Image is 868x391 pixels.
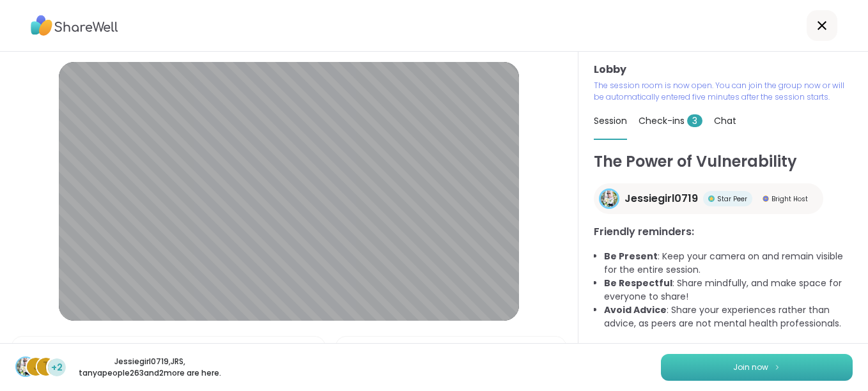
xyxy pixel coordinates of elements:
[714,114,736,127] span: Chat
[763,195,769,202] img: Bright Host
[604,277,672,289] b: Be Respectful
[639,114,702,127] span: Check-ins
[733,362,768,373] span: Join now
[33,358,39,375] span: J
[687,114,702,127] span: 3
[624,191,698,206] span: Jessiegirl0719
[604,277,853,303] li: : Share mindfully, and make space for everyone to share!
[31,11,118,40] img: ShareWell Logo
[604,303,667,316] b: Avoid Advice
[78,356,221,379] p: Jessiegirl0719 , JRS , tanyapeople263 and 2 more are here.
[771,194,808,204] span: Bright Host
[341,337,353,362] img: Camera
[601,190,617,207] img: Jessiegirl0719
[594,62,853,77] h3: Lobby
[17,337,29,362] img: Microphone
[661,354,853,381] button: Join now
[17,358,35,376] img: Jessiegirl0719
[604,303,853,330] li: : Share your experiences rather than advice, as peers are not mental health professionals.
[594,183,823,214] a: Jessiegirl0719Jessiegirl0719Star PeerStar PeerBright HostBright Host
[604,250,853,277] li: : Keep your camera on and remain visible for the entire session.
[773,364,781,371] img: ShareWell Logomark
[717,194,747,204] span: Star Peer
[594,114,627,127] span: Session
[708,195,715,202] img: Star Peer
[34,337,37,362] span: |
[51,361,63,374] span: +2
[43,358,49,375] span: t
[594,224,853,240] h3: Friendly reminders:
[594,80,853,103] p: The session room is now open. You can join the group now or will be automatically entered five mi...
[594,150,853,173] h1: The Power of Vulnerability
[604,250,658,263] b: Be Present
[358,337,361,362] span: |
